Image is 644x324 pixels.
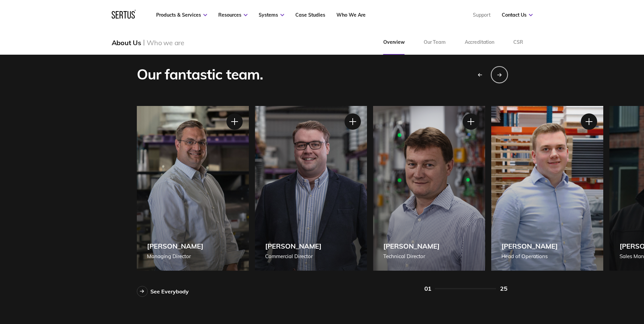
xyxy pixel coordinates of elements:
div: [PERSON_NAME] [501,242,558,250]
a: Who We Are [336,12,366,18]
div: Who we are [147,38,184,47]
div: Next slide [491,66,508,83]
a: Accreditation [455,30,504,55]
a: Products & Services [156,12,207,18]
div: 01 [424,285,431,292]
a: Our Team [414,30,455,55]
a: Resources [218,12,247,18]
div: Managing Director [147,252,203,260]
iframe: Chat Widget [522,245,644,324]
div: 25 [500,285,507,292]
a: Case Studies [295,12,325,18]
a: CSR [504,30,533,55]
a: Systems [259,12,284,18]
div: See Everybody [150,288,189,295]
a: Contact Us [502,12,533,18]
div: [PERSON_NAME] [265,242,321,250]
div: Technical Director [383,252,440,260]
a: Support [473,12,491,18]
div: Our fantastic team. [137,66,263,84]
a: See Everybody [137,286,189,297]
div: Commercial Director [265,252,321,260]
div: Previous slide [472,67,488,83]
div: [PERSON_NAME] [383,242,440,250]
div: About Us [112,38,141,47]
div: [PERSON_NAME] [147,242,203,250]
div: Head of Operations [501,252,558,260]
